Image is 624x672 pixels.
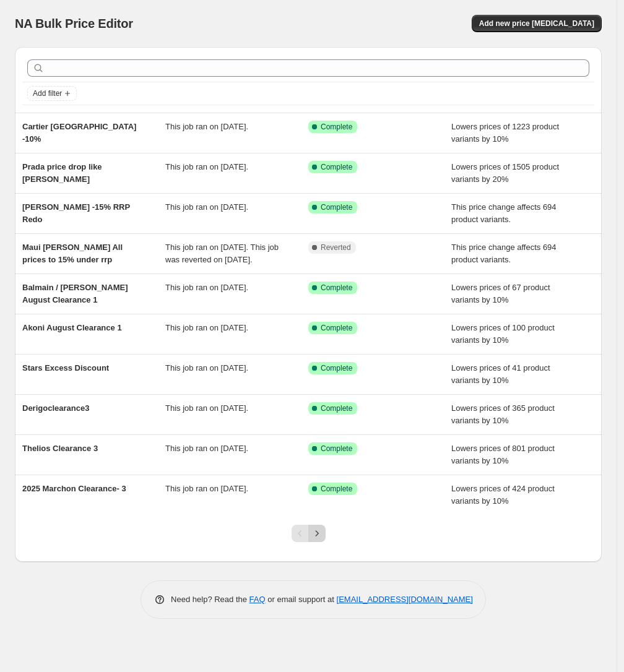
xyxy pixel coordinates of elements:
[321,122,352,132] span: Complete
[22,444,98,453] span: Thelios Clearance 3
[165,403,248,413] span: This job ran on [DATE].
[165,283,248,292] span: This job ran on [DATE].
[321,363,352,373] span: Complete
[451,122,559,144] span: Lowers prices of 1223 product variants by 10%
[451,484,555,506] span: Lowers prices of 424 product variants by 10%
[472,15,602,32] button: Add new price [MEDICAL_DATA]
[451,243,557,264] span: This price change affects 694 product variants.
[337,595,473,604] a: [EMAIL_ADDRESS][DOMAIN_NAME]
[266,595,337,604] span: or email support at
[165,243,279,264] span: This job ran on [DATE]. This job was reverted on [DATE].
[451,403,555,425] span: Lowers prices of 365 product variants by 10%
[321,162,352,172] span: Complete
[22,243,123,264] span: Maui [PERSON_NAME] All prices to 15% under rrp
[292,525,326,542] nav: Pagination
[165,484,248,493] span: This job ran on [DATE].
[451,162,559,184] span: Lowers prices of 1505 product variants by 20%
[321,202,352,212] span: Complete
[22,363,109,373] span: Stars Excess Discount
[451,283,550,304] span: Lowers prices of 67 product variants by 10%
[321,403,352,413] span: Complete
[165,202,248,212] span: This job ran on [DATE].
[165,162,248,171] span: This job ran on [DATE].
[451,363,550,385] span: Lowers prices of 41 product variants by 10%
[22,202,130,224] span: [PERSON_NAME] -15% RRP Redo
[22,162,102,184] span: Prada price drop like [PERSON_NAME]
[451,444,555,465] span: Lowers prices of 801 product variants by 10%
[451,202,557,224] span: This price change affects 694 product variants.
[165,323,248,332] span: This job ran on [DATE].
[22,484,126,493] span: 2025 Marchon Clearance- 3
[451,323,555,345] span: Lowers prices of 100 product variants by 10%
[171,595,249,604] span: Need help? Read the
[22,403,89,413] span: Derigoclearance3
[165,122,248,131] span: This job ran on [DATE].
[321,323,352,333] span: Complete
[249,595,266,604] a: FAQ
[22,323,122,332] span: Akoni August Clearance 1
[479,19,594,28] span: Add new price [MEDICAL_DATA]
[165,444,248,453] span: This job ran on [DATE].
[321,243,351,252] span: Reverted
[15,17,133,30] span: NA Bulk Price Editor
[321,484,352,494] span: Complete
[33,88,62,98] span: Add filter
[22,283,128,304] span: Balmain / [PERSON_NAME] August Clearance 1
[321,444,352,454] span: Complete
[308,525,326,542] button: Next
[27,86,77,101] button: Add filter
[321,283,352,293] span: Complete
[22,122,136,144] span: Cartier [GEOGRAPHIC_DATA] -10%
[165,363,248,373] span: This job ran on [DATE].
